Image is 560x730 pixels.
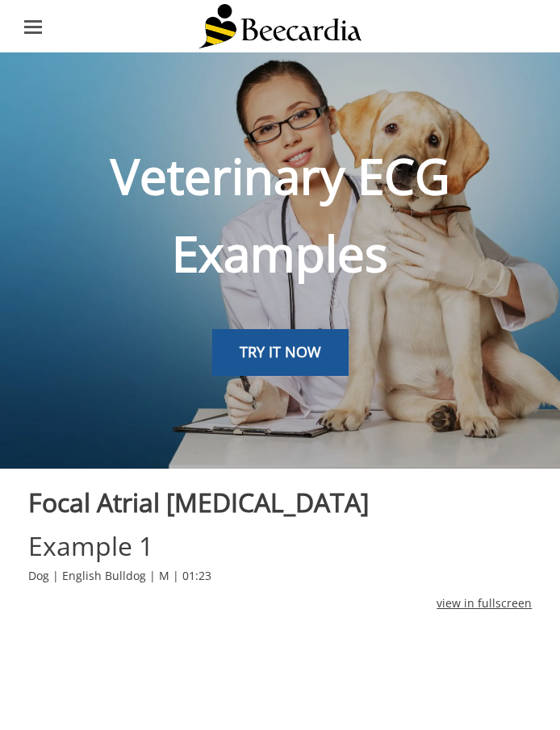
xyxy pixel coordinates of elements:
[28,485,369,519] span: Focal Atrial [MEDICAL_DATA]
[199,4,362,48] img: Beecardia
[437,594,532,612] a: view in fullscreen
[28,528,153,563] span: Example 1
[111,143,450,286] span: Veterinary ECG Examples
[212,329,349,376] a: TRY IT NOW
[28,567,533,585] p: Dog | English Bulldog | M | 01:23
[240,342,321,361] span: TRY IT NOW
